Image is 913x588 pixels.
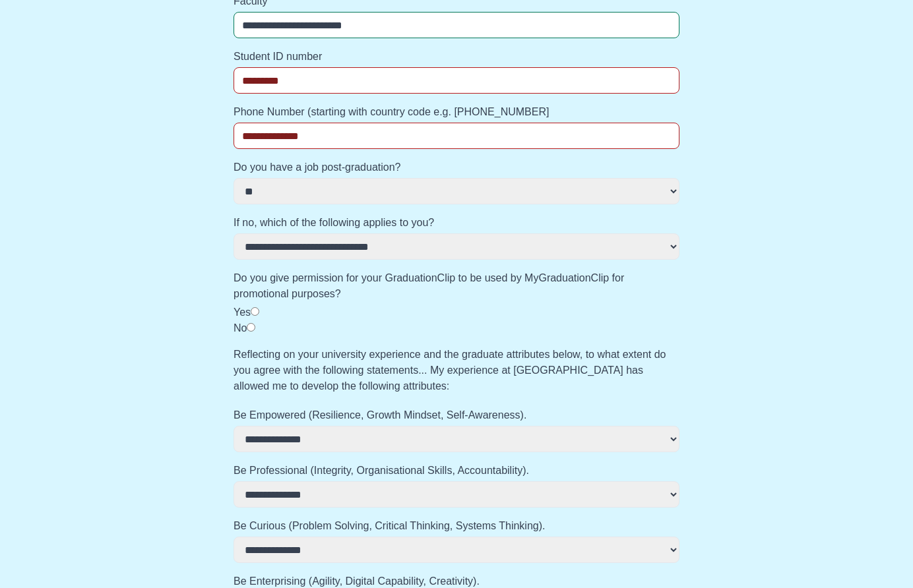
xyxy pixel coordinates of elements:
label: Phone Number (starting with country code e.g. [PHONE_NUMBER] [234,104,679,120]
label: If no, which of the following applies to you? [234,215,679,231]
label: Do you have a job post-graduation? [234,160,679,175]
label: Be Empowered (Resilience, Growth Mindset, Self-Awareness). [234,407,679,423]
label: Student ID number [234,49,679,65]
label: Reflecting on your university experience and the graduate attributes below, to what extent do you... [234,347,679,394]
label: Be Curious (Problem Solving, Critical Thinking, Systems Thinking). [234,518,679,534]
label: No [234,322,247,334]
label: Yes [234,307,251,318]
label: Be Professional (Integrity, Organisational Skills, Accountability). [234,463,679,479]
label: Do you give permission for your GraduationClip to be used by MyGraduationClip for promotional pur... [234,270,679,302]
